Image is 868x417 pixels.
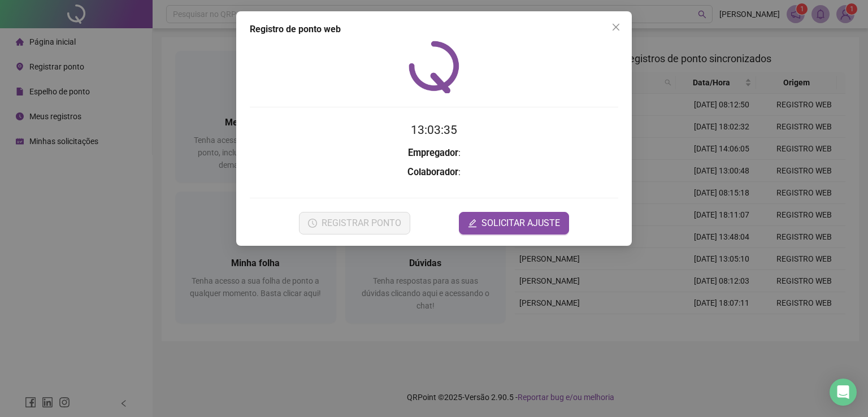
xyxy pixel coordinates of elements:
[607,18,625,36] button: Close
[408,147,458,158] strong: Empregador
[407,167,458,177] strong: Colaborador
[411,123,457,137] time: 13:03:35
[250,165,618,180] h3: :
[611,23,620,32] span: close
[250,146,618,160] h3: :
[409,41,459,93] img: QRPoint
[468,219,477,228] span: edit
[830,379,857,406] div: Open Intercom Messenger
[459,212,569,234] button: editSOLICITAR AJUSTE
[299,212,410,234] button: REGISTRAR PONTO
[481,216,560,230] span: SOLICITAR AJUSTE
[250,23,618,36] div: Registro de ponto web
